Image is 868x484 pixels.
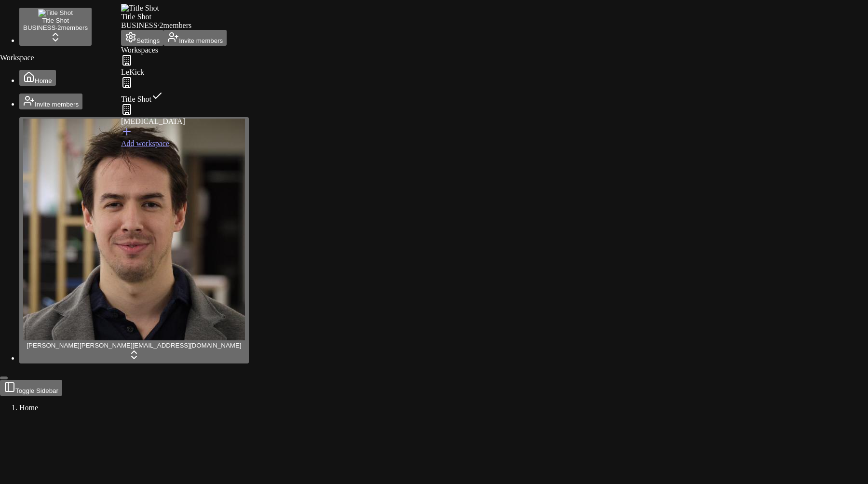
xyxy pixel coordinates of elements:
button: Invite members [163,30,227,46]
div: Add workspace [121,139,227,148]
a: Invite members [163,36,227,44]
div: Workspaces [121,46,227,54]
button: Settings [121,30,163,46]
img: Title Shot [121,4,159,13]
div: Title Shot [121,13,227,21]
div: BUSINESS · 2 member s [121,21,227,30]
div: LeKick [121,54,227,77]
a: Settings [121,36,163,44]
div: [MEDICAL_DATA] [121,104,227,126]
div: Title Shot [121,77,227,104]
